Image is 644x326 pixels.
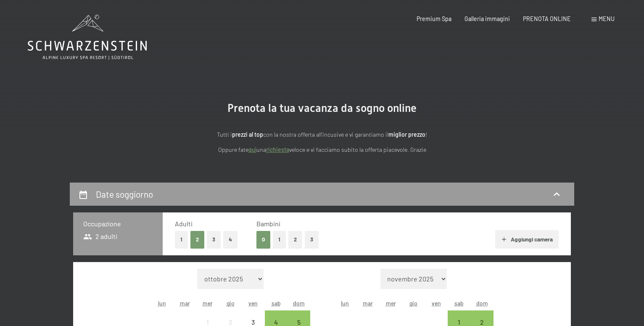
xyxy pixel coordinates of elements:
button: Aggiungi camera [495,230,559,249]
span: Adulti [175,220,193,228]
abbr: mercoledì [386,299,396,307]
button: 4 [223,231,238,248]
abbr: giovedì [227,299,235,307]
button: 1 [273,231,286,248]
span: Bambini [256,220,280,228]
button: 2 [190,231,204,248]
strong: prezzi al top [232,131,263,138]
a: PRENOTA ONLINE [523,15,571,22]
h3: Occupazione [83,219,153,228]
p: Tutti i con la nostra offerta all'incusive e vi garantiamo il ! [137,130,507,140]
strong: miglior prezzo [388,131,425,138]
abbr: giovedì [409,299,417,307]
abbr: martedì [180,299,190,307]
button: 1 [175,231,188,248]
abbr: martedì [363,299,373,307]
abbr: venerdì [432,299,441,307]
a: richiesta [266,146,289,153]
a: quì [248,146,256,153]
span: 2 adulti [83,232,117,241]
abbr: domenica [293,299,305,307]
button: 0 [256,231,270,248]
abbr: venerdì [248,299,258,307]
a: Premium Spa [417,15,451,22]
button: 3 [207,231,221,248]
p: Oppure fate una veloce e vi facciamo subito la offerta piacevole. Grazie [137,145,507,155]
abbr: mercoledì [203,299,213,307]
abbr: sabato [272,299,281,307]
button: 2 [288,231,302,248]
abbr: lunedì [341,299,349,307]
a: Galleria immagini [465,15,510,22]
abbr: lunedì [158,299,166,307]
span: Prenota la tua vacanza da sogno online [227,102,417,114]
h2: Date soggiorno [96,189,153,199]
button: 3 [305,231,319,248]
abbr: domenica [476,299,488,307]
span: Menu [599,15,615,22]
abbr: sabato [454,299,464,307]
